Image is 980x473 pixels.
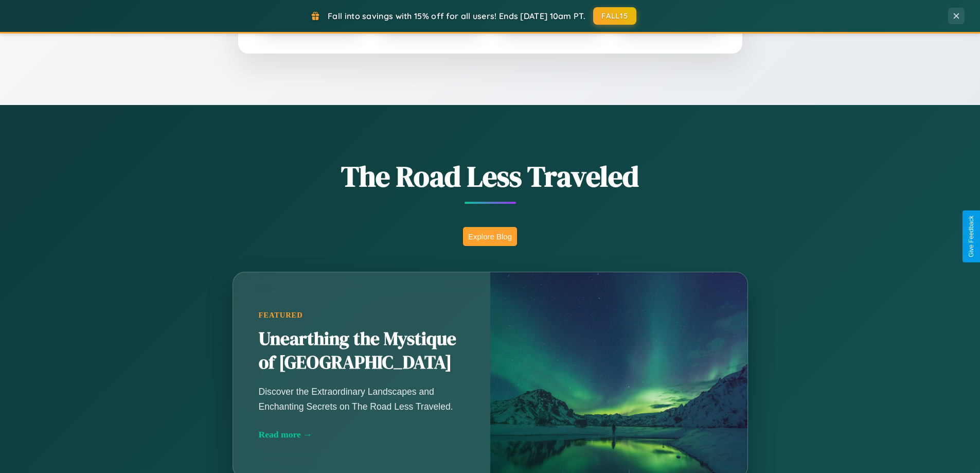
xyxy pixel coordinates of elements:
div: Read more → [259,429,465,440]
p: Discover the Extraordinary Landscapes and Enchanting Secrets on The Road Less Traveled. [259,384,465,413]
div: Featured [259,311,465,320]
button: Explore Blog [463,227,517,246]
div: Give Feedback [968,216,975,257]
button: FALL15 [593,7,636,25]
h1: The Road Less Traveled [182,156,799,196]
span: Fall into savings with 15% off for all users! Ends [DATE] 10am PT. [328,11,585,21]
h2: Unearthing the Mystique of [GEOGRAPHIC_DATA] [259,327,465,375]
